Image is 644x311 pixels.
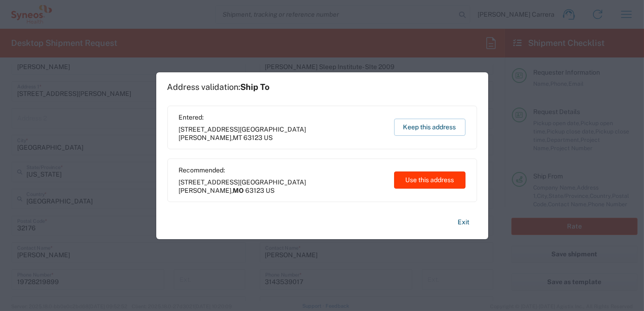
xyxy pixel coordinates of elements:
[179,125,385,142] span: [STREET_ADDRESS] ,
[246,187,265,194] span: 63123
[179,166,385,174] span: Recommended:
[264,134,273,141] span: US
[394,171,465,189] button: Use this address
[233,134,242,141] span: MT
[394,119,465,136] button: Keep this address
[266,187,275,194] span: US
[233,187,244,194] span: MO
[451,214,477,230] button: Exit
[179,113,385,121] span: Entered:
[179,178,385,195] span: [STREET_ADDRESS] ,
[167,82,270,92] h1: Address validation:
[244,134,263,141] span: 63123
[179,126,306,141] span: [GEOGRAPHIC_DATA][PERSON_NAME]
[179,178,306,194] span: [GEOGRAPHIC_DATA][PERSON_NAME]
[241,82,270,92] span: Ship To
